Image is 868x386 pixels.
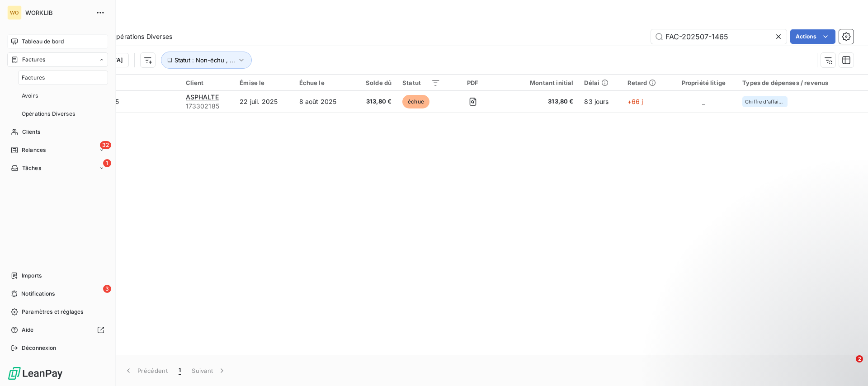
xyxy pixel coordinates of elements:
div: PDF [451,79,494,86]
span: Imports [22,272,42,280]
span: ASPHALTE [186,93,219,101]
span: Tâches [22,164,41,172]
span: Factures [22,56,45,64]
input: Rechercher [651,29,787,44]
span: WORKLIB [25,9,90,16]
div: Client [186,79,229,86]
div: WO [7,5,22,20]
span: Avoirs [22,92,38,100]
div: Émise le [240,79,288,86]
span: +66 j [627,98,643,105]
td: 22 juil. 2025 [234,91,293,113]
span: Aide [22,326,34,334]
span: 32 [100,141,111,149]
img: Logo LeanPay [7,366,63,381]
a: Aide [7,323,108,337]
span: 1 [179,366,181,375]
span: 2 [856,355,863,362]
span: 3 [103,285,111,293]
td: 83 jours [579,91,622,113]
div: Propriété litige [676,79,732,86]
span: 173302185 [186,102,229,111]
div: Solde dû [358,79,392,86]
span: 313,80 € [358,97,392,106]
span: Factures [22,74,45,82]
iframe: Intercom live chat [837,355,859,377]
span: Opérations Diverses [111,32,172,41]
div: Statut [402,79,440,86]
button: Précédent [118,361,173,380]
span: Déconnexion [22,344,57,352]
span: échue [402,95,429,108]
span: Relances [22,146,46,154]
div: Échue le [299,79,347,86]
div: Délai [584,79,616,86]
button: 1 [173,361,186,380]
span: Tableau de bord [22,38,64,46]
span: Clients [22,128,40,136]
button: Suivant [186,361,232,380]
button: Actions [790,29,835,44]
span: 313,80 € [505,97,574,106]
span: 1 [103,159,111,167]
span: Notifications [21,290,55,298]
div: Retard [627,79,665,86]
button: Statut : Non-échu , ... [161,52,252,69]
span: Opérations Diverses [22,110,75,118]
span: _ [702,98,705,105]
span: Statut : Non-échu , ... [175,56,235,64]
span: Paramètres et réglages [22,308,83,316]
td: 8 août 2025 [294,91,353,113]
iframe: Intercom notifications message [687,298,868,362]
div: Types de dépenses / revenus [742,79,863,86]
div: Montant initial [505,79,574,86]
span: Chiffre d'affaires - Brokerage [745,99,785,104]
